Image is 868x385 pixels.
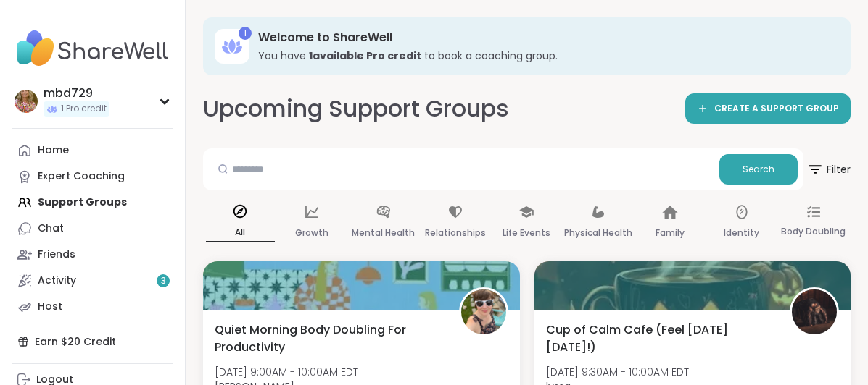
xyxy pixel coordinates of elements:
[38,169,125,184] div: Expert Coaching
[781,223,846,240] p: Body Doubling
[258,30,830,46] h3: Welcome to ShareWell
[239,27,252,40] div: 1
[503,224,550,242] p: Life Events
[161,275,166,287] span: 3
[685,93,851,124] a: CREATE A SUPPORT GROUP
[12,268,173,294] a: Activity3
[546,321,774,356] span: Cup of Calm Cafe (Feel [DATE][DATE]!)
[806,148,851,190] button: Filter
[352,224,415,242] p: Mental Health
[656,224,685,242] p: Family
[12,242,173,268] a: Friends
[215,321,443,356] span: Quiet Morning Body Doubling For Productivity
[295,224,328,242] p: Growth
[61,103,107,115] span: 1 Pro credit
[564,224,632,242] p: Physical Health
[215,365,358,379] span: [DATE] 9:00AM - 10:00AM EDT
[792,289,837,334] img: lyssa
[461,289,506,334] img: Adrienne_QueenOfTheDawn
[309,48,421,63] b: 1 available Pro credit
[38,247,75,262] div: Friends
[206,224,275,242] p: All
[12,164,173,190] a: Expert Coaching
[719,154,798,185] button: Search
[425,224,486,242] p: Relationships
[12,329,173,355] div: Earn $20 Credit
[12,23,173,74] img: ShareWell Nav Logo
[546,365,689,379] span: [DATE] 9:30AM - 10:00AM EDT
[258,48,830,63] h3: You have to book a coaching group.
[15,90,38,113] img: mbd729
[38,274,76,288] div: Activity
[44,85,109,101] div: mbd729
[38,300,62,314] div: Host
[38,221,64,236] div: Chat
[12,294,173,320] a: Host
[743,163,774,176] span: Search
[203,93,509,125] h2: Upcoming Support Groups
[714,103,839,115] span: CREATE A SUPPORT GROUP
[12,137,173,164] a: Home
[12,216,173,242] a: Chat
[724,224,759,242] p: Identity
[38,143,69,158] div: Home
[806,152,851,187] span: Filter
